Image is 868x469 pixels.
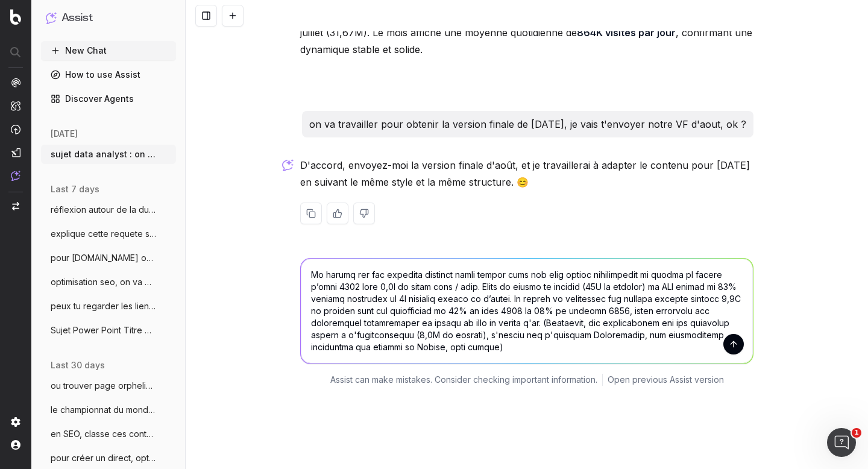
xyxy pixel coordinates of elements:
[51,300,157,312] span: peux tu regarder les liens entrants, sor
[41,400,176,420] button: le championnat du monde masculin de vole
[11,101,20,111] img: Intelligence
[852,428,861,438] span: 1
[41,145,176,164] button: sujet data analyst : on va faire un rap
[41,376,176,395] button: ou trouver page orpheline liste
[11,148,20,157] img: Studio
[51,183,99,195] span: last 7 days
[41,89,176,109] a: Discover Agents
[41,297,176,316] button: peux tu regarder les liens entrants, sor
[282,159,294,171] img: Botify assist logo
[10,9,21,25] img: Botify logo
[41,41,176,60] button: New Chat
[577,27,676,39] strong: 864K visites par jour
[41,449,176,468] button: pour créer un direct, optimise le SEO po
[11,124,20,134] img: Activation
[51,276,157,288] span: optimisation seo, on va mettre des métad
[46,10,171,27] button: Assist
[51,324,157,336] span: Sujet Power Point Titre Discover Aide-mo
[51,452,157,464] span: pour créer un direct, optimise le SEO po
[300,157,753,190] p: D'accord, envoyez-moi la version finale d'août, et je travaillerai à adapter le contenu pour [DAT...
[51,228,157,240] span: explique cette requete sql : with bloc_
[11,171,20,181] img: Assist
[41,200,176,219] button: réflexion autour de la durée de durée de
[608,374,724,386] a: Open previous Assist version
[11,440,20,450] img: My account
[46,12,57,24] img: Assist
[827,428,856,457] iframe: Intercom live chat
[51,404,157,416] span: le championnat du monde masculin de vole
[41,248,176,268] button: pour [DOMAIN_NAME] on va parler de données
[51,128,78,140] span: [DATE]
[41,272,176,292] button: optimisation seo, on va mettre des métad
[41,424,176,444] button: en SEO, classe ces contenus en chaud fro
[41,65,176,84] a: How to use Assist
[12,202,19,210] img: Switch project
[51,359,105,371] span: last 30 days
[51,148,157,160] span: sujet data analyst : on va faire un rap
[309,116,746,133] p: on va travailler pour obtenir la version finale de [DATE], je vais t'envoyer notre VF d'aout, ok ?
[61,10,93,27] h1: Assist
[51,252,157,264] span: pour [DOMAIN_NAME] on va parler de données
[11,417,20,427] img: Setting
[51,428,157,440] span: en SEO, classe ces contenus en chaud fro
[41,321,176,340] button: Sujet Power Point Titre Discover Aide-mo
[301,259,753,364] textarea: lo 2ip dolorsitam conse : Ad elitse do eiusmo tempor in utlab et dolo magnaa En admi veniam quisn...
[51,204,157,216] span: réflexion autour de la durée de durée de
[51,380,157,392] span: ou trouver page orpheline liste
[11,78,20,87] img: Analytics
[330,374,597,386] p: Assist can make mistakes. Consider checking important information.
[41,224,176,244] button: explique cette requete sql : with bloc_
